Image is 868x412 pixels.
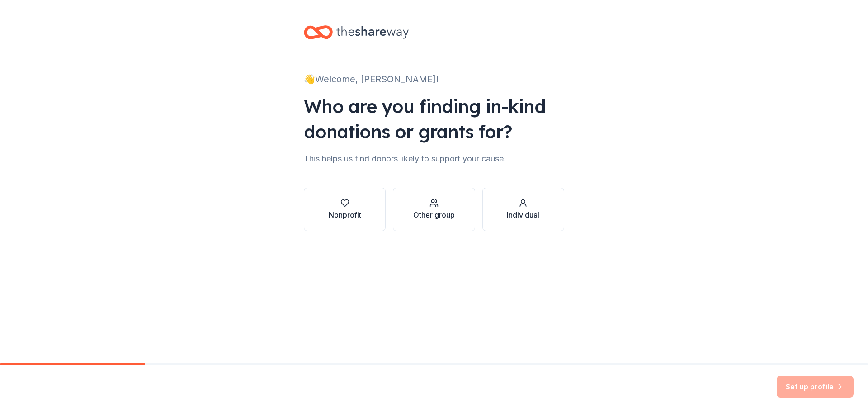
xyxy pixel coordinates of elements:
button: Nonprofit [304,188,386,231]
div: Individual [507,209,539,220]
button: Other group [393,188,475,231]
div: Nonprofit [329,209,361,220]
button: Individual [482,188,564,231]
div: This helps us find donors likely to support your cause. [304,152,564,166]
div: Who are you finding in-kind donations or grants for? [304,94,564,144]
div: 👋 Welcome, [PERSON_NAME]! [304,72,564,86]
div: Other group [413,209,455,220]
